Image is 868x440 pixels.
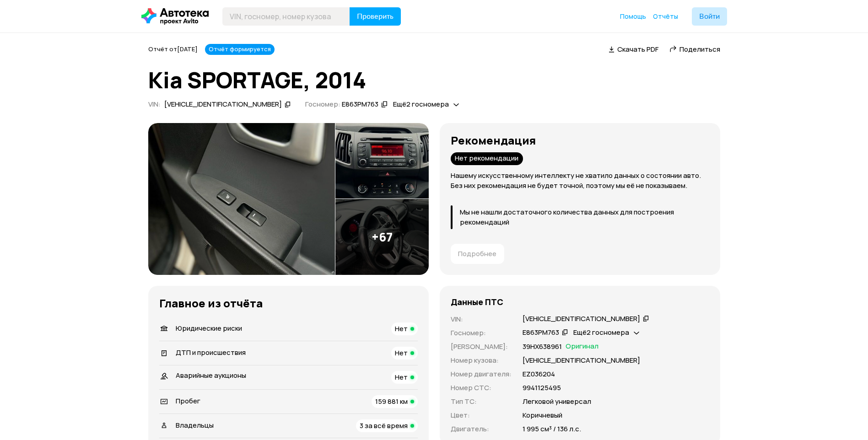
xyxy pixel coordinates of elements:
p: VIN : [451,314,512,324]
span: Ещё 2 госномера [573,327,629,337]
span: Ещё 2 госномера [393,99,449,109]
p: Мы не нашли достаточного количества данных для построения рекомендаций [460,207,709,227]
p: Номер двигателя : [451,369,512,379]
p: 1 995 см³ / 136 л.с. [523,424,581,434]
div: Отчёт формируется [205,44,275,55]
p: Двигатель : [451,424,512,434]
span: Проверить [357,13,394,20]
span: Нет [395,348,408,358]
p: 9941125495 [523,383,561,393]
div: Е863РМ763 [523,328,559,338]
div: [VEHICLE_IDENTIFICATION_NUMBER] [164,100,282,109]
p: [PERSON_NAME] : [451,342,512,352]
h4: Данные ПТС [451,297,503,307]
span: Отчёты [653,12,678,21]
div: Е863РМ763 [342,100,378,109]
span: Скачать PDF [617,44,658,54]
div: Нет рекомендации [451,152,523,165]
p: Нашему искусственному интеллекту не хватило данных о состоянии авто. Без них рекомендация не буде... [451,171,709,191]
button: Проверить [350,7,401,26]
p: Цвет : [451,410,512,420]
a: Помощь [620,12,646,21]
p: Номер СТС : [451,383,512,393]
span: Аварийные аукционы [176,370,246,380]
span: Юридические риски [176,323,242,333]
h3: Рекомендация [451,134,709,147]
span: Владельцы [176,420,214,430]
span: Пробег [176,396,200,406]
h1: Kia SPORTAGE, 2014 [148,68,720,92]
span: Поделиться [679,44,720,54]
a: Скачать PDF [609,44,658,54]
a: Отчёты [653,12,678,21]
p: 39НХ638961 [523,342,562,352]
span: Войти [699,13,720,20]
h3: Главное из отчёта [159,297,418,310]
p: Номер кузова : [451,355,512,365]
span: 3 за всё время [360,421,408,430]
span: ДТП и происшествия [176,348,246,357]
input: VIN, госномер, номер кузова [222,7,350,26]
p: Коричневый [523,410,562,420]
span: Госномер: [305,99,340,109]
span: Нет [395,324,408,333]
a: Поделиться [669,44,720,54]
span: Оригинал [566,342,598,352]
p: Тип ТС : [451,397,512,407]
p: Госномер : [451,328,512,338]
p: [VEHICLE_IDENTIFICATION_NUMBER] [523,355,640,365]
p: Легковой универсал [523,397,591,407]
span: Нет [395,372,408,382]
button: Войти [692,7,727,26]
span: Помощь [620,12,646,21]
div: [VEHICLE_IDENTIFICATION_NUMBER] [523,314,640,324]
span: 159 881 км [375,397,408,406]
span: Отчёт от [DATE] [148,45,198,53]
span: VIN : [148,99,161,109]
p: ЕZ036204 [523,369,555,379]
